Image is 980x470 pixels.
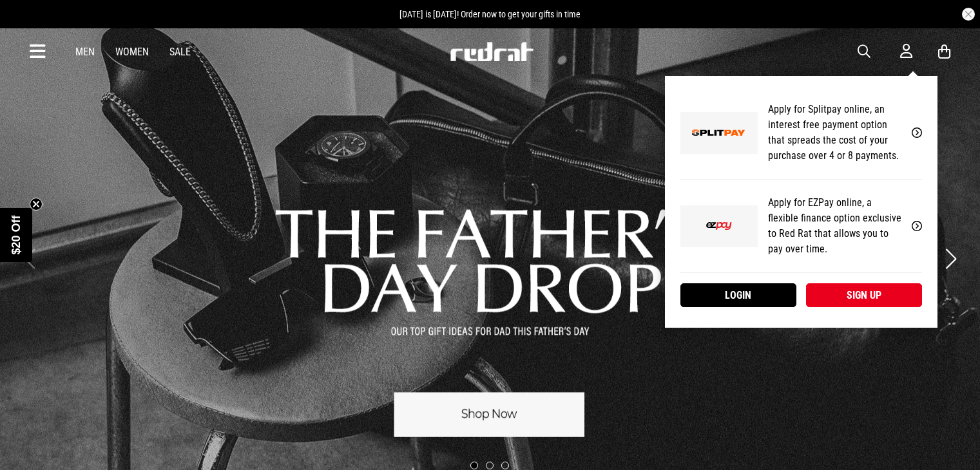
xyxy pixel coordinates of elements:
[680,180,922,273] a: Apply for EZPay online, a flexible finance option exclusive to Red Rat that allows you to pay ove...
[942,245,959,273] button: Next slide
[75,46,95,58] a: Men
[806,283,922,307] a: Sign up
[768,102,901,164] p: Apply for Splitpay online, an interest free payment option that spreads the cost of your purchase...
[115,46,149,58] a: Women
[449,42,534,61] img: Redrat logo
[680,86,922,180] a: Apply for Splitpay online, an interest free payment option that spreads the cost of your purchase...
[30,198,43,211] button: Close teaser
[169,46,191,58] a: Sale
[10,215,23,254] span: $20 Off
[680,283,796,307] a: Login
[399,9,581,19] span: [DATE] is [DATE]! Order now to get your gifts in time
[768,195,901,257] p: Apply for EZPay online, a flexible finance option exclusive to Red Rat that allows you to pay ove...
